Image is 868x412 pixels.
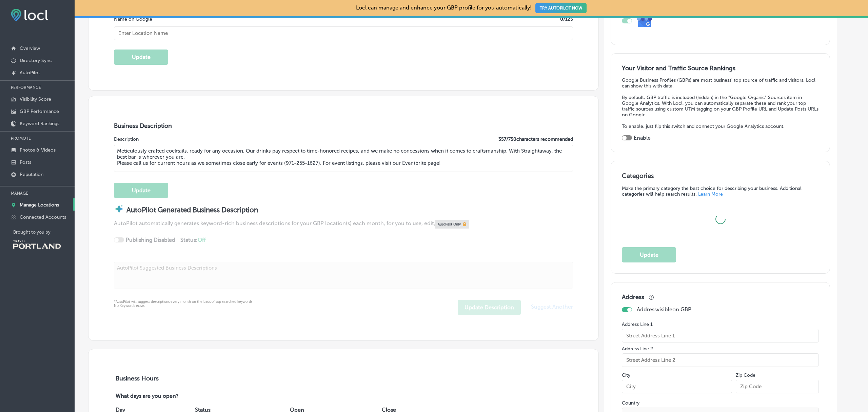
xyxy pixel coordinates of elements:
[736,380,818,393] input: Zip Code
[622,77,818,89] p: Google Business Profiles (GBPs) are most business' top source of traffic and visitors. Locl can s...
[114,204,124,214] img: autopilot-icon
[114,393,227,400] p: What days are you open?
[622,247,676,262] button: Update
[13,230,75,235] p: Brought to you by
[20,58,52,63] p: Directory Sync
[126,206,258,214] strong: AutoPilot Generated Business Description
[622,293,644,301] h3: Address
[20,172,43,177] p: Reputation
[622,64,818,72] h3: Your Visitor and Traffic Source Rankings
[622,95,818,118] p: By default, GBP traffic is included (hidden) in the "Google Organic" Sources item in Google Analy...
[622,329,818,342] input: Street Address Line 1
[20,214,66,220] p: Connected Accounts
[20,121,59,126] p: Keyword Rankings
[114,183,168,198] button: Update
[622,372,630,378] label: City
[736,372,755,378] label: Zip Code
[498,136,573,142] label: 357 / 750 characters recommended
[114,50,168,65] button: Update
[622,172,819,182] h3: Categories
[632,8,657,34] img: e7ababfa220611ac49bdb491a11684a6.png
[20,96,51,102] p: Visibility Score
[560,16,573,22] label: 0 /125
[622,123,818,129] p: To enable, just flip this switch and connect your Google Analytics account.
[114,145,573,172] textarea: Meticulously crafted cocktails, ready for any occasion. Our drinks pay respect to time-honored re...
[622,346,818,352] label: Address Line 2
[114,375,573,382] h3: Business Hours
[622,380,732,393] input: City
[622,353,818,367] input: Street Address Line 2
[698,191,723,197] a: Learn More
[634,135,651,141] label: Enable
[20,147,56,153] p: Photos & Videos
[622,321,818,327] label: Address Line 1
[20,202,59,208] p: Manage Locations
[20,109,59,114] p: GBP Performance
[20,45,40,51] p: Overview
[622,185,819,197] p: Make the primary category the best choice for describing your business. Additional categories wil...
[535,3,587,13] button: TRY AUTOPILOT NOW
[114,136,139,142] label: Description
[11,9,48,21] img: fda3e92497d09a02dc62c9cd864e3231.png
[114,16,152,22] label: Name on Google
[622,400,818,406] label: Country
[114,122,573,130] h3: Business Description
[20,159,31,165] p: Posts
[114,26,573,40] input: Enter Location Name
[20,70,40,76] p: AutoPilot
[637,306,691,313] p: Address visible on GBP
[13,240,61,249] img: Travel Portland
